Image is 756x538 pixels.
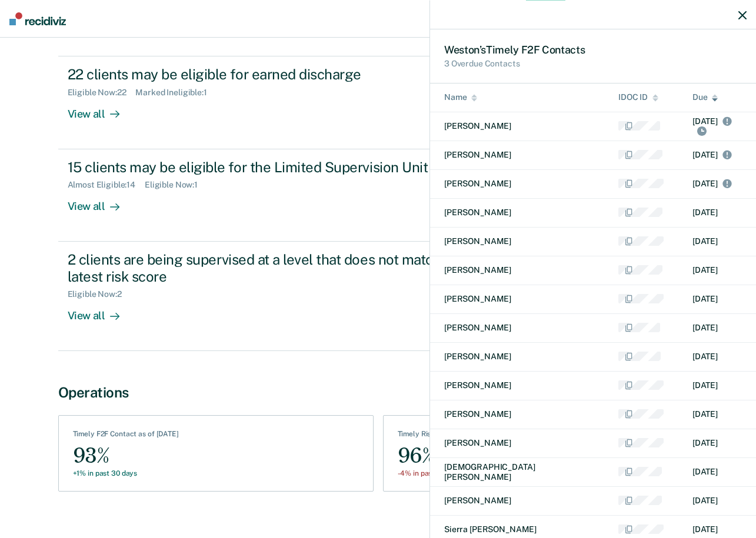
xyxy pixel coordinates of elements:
td: [PERSON_NAME] [430,141,604,169]
td: [PERSON_NAME] [430,285,604,313]
span: [DATE] [692,352,718,361]
td: [PERSON_NAME] [430,486,604,515]
td: [PERSON_NAME] [430,256,604,285]
span: [DATE] [692,116,732,135]
td: [PERSON_NAME] [430,429,604,457]
span: [DATE] [692,438,718,447]
span: [DATE] [692,150,732,159]
span: [DATE] [692,236,718,246]
div: Weston ’s Timely F2F Contact s [444,44,742,56]
span: [DATE] [692,179,732,188]
td: [PERSON_NAME] [430,169,604,198]
div: Due [692,92,718,102]
div: IDOC ID [618,92,658,102]
span: [DATE] [692,265,718,275]
div: Name [444,92,477,102]
span: [DATE] [692,467,718,476]
td: [PERSON_NAME] [430,400,604,429]
span: [DATE] [692,323,718,332]
td: [DEMOGRAPHIC_DATA][PERSON_NAME] [430,457,604,486]
span: [DATE] [692,496,718,505]
td: [PERSON_NAME] [430,112,604,141]
span: [DATE] [692,380,718,390]
span: [DATE] [692,524,718,534]
td: [PERSON_NAME] [430,342,604,371]
span: [DATE] [692,208,718,217]
td: [PERSON_NAME] [430,227,604,256]
span: [DATE] [692,409,718,419]
span: [DATE] [692,294,718,303]
td: [PERSON_NAME] [430,313,604,342]
td: [PERSON_NAME] [430,198,604,227]
td: [PERSON_NAME] [430,371,604,400]
div: 3 Overdue Contacts [444,58,742,68]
